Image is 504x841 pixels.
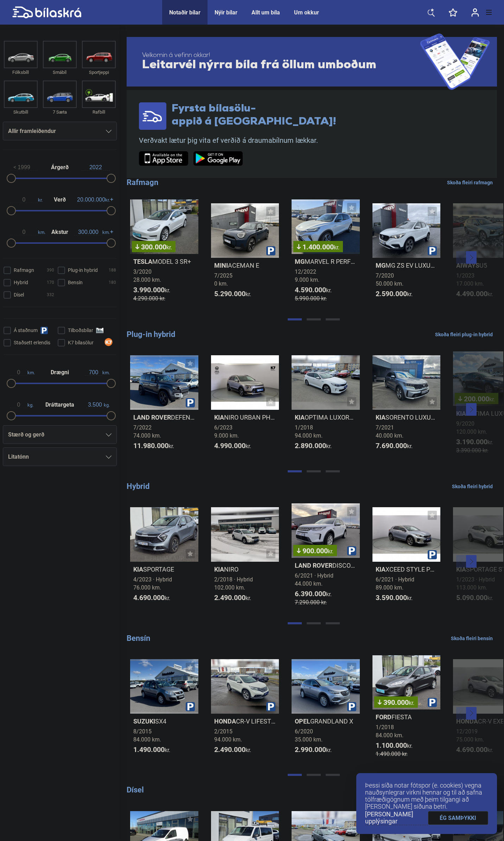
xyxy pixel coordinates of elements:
[295,286,332,294] span: kr.
[326,470,340,472] button: Page 3
[50,229,70,235] span: Akstur
[295,442,332,450] span: kr.
[376,741,413,750] span: kr.
[214,442,251,450] span: kr.
[447,178,493,187] a: Skoða fleiri rafmagn
[376,724,403,739] span: 1/2018 84.000 km.
[372,261,441,269] h2: MG ZS EV LUXURY 44,5KWH
[456,438,493,446] span: kr.
[172,103,336,127] span: Fyrsta bílasölu- appið á [GEOGRAPHIC_DATA]!
[456,593,487,602] b: 5.090.000
[376,262,385,269] b: Mg
[47,267,54,274] span: 390
[142,59,420,72] span: Leitarvél nýrra bíla frá öllum umboðum
[133,576,172,591] span: 4/2023 · Hybrid 76.000 km.
[297,547,333,554] span: 900.000
[211,199,279,309] a: MiniACEMAN E7/20250 km.5.290.000kr.
[214,746,251,754] span: kr.
[133,414,171,421] b: Land Rover
[214,272,232,287] span: 7/2025 0 km.
[10,402,33,408] span: kg.
[295,598,327,606] span: 7.290.000 kr.
[8,126,56,136] span: Allir framleiðendur
[68,327,93,334] span: Tilboðsbílar
[452,482,493,491] a: Skoða fleiri hybrid
[456,251,467,264] button: Previous
[288,774,302,776] button: Page 1
[295,590,332,598] span: kr.
[451,634,493,643] a: Skoða fleiri bensín
[214,441,245,450] b: 4.990.000
[471,8,479,17] img: user-login.svg
[214,414,224,421] b: Kia
[10,369,35,376] span: km.
[130,199,198,309] a: 300.000kr.TeslaMODEL 3 SR+3/202028.000 km.3.990.000kr.4.290.000 kr.
[288,622,302,624] button: Page 1
[130,503,198,613] a: KiaSPORTAGE4/2023 · Hybrid76.000 km.4.690.000kr.
[133,268,161,283] span: 3/2020 28.000 km.
[376,576,414,591] span: 6/2021 · Hybrid 89.000 km.
[215,9,237,16] div: Nýir bílar
[49,165,70,170] span: Árgerð
[295,590,326,598] b: 6.390.000
[307,470,321,472] button: Page 2
[456,290,493,298] span: kr.
[295,718,310,725] b: Opel
[214,594,251,602] span: kr.
[365,782,488,810] p: Þessi síða notar fótspor (e. cookies) vegna nauðsynlegrar virkni hennar og til að safna tölfræðig...
[292,655,360,765] a: OpelGRANDLAND X6/202035.000 km.2.990.000kr.
[372,565,441,573] h2: XCEED STYLE PHEV
[456,746,493,754] span: kr.
[288,470,302,472] button: Page 1
[376,442,413,450] span: kr.
[214,593,245,602] b: 2.490.000
[292,351,360,461] a: KiaOPTIMA LUXORY SX1/201894.000 km.2.890.000kr.
[295,258,305,265] b: Mg
[376,750,408,758] span: 1.490.000 kr.
[307,622,321,624] button: Page 2
[365,811,428,825] a: [PERSON_NAME] upplýsingar
[376,594,413,602] span: kr.
[456,446,488,454] span: 3.390.000 kr.
[133,286,170,294] span: kr.
[376,713,391,721] b: Ford
[130,565,198,573] h2: SPORTAGE
[456,438,487,446] b: 3.190.000
[49,370,71,375] span: Drægni
[214,576,253,591] span: 2/2018 · Hybrid 102.000 km.
[211,261,279,269] h2: ACEMAN E
[68,267,98,274] span: Plug-in hybrid
[127,330,175,339] b: Plug-in hybrid
[456,745,487,754] b: 4.690.000
[133,258,152,265] b: Tesla
[428,811,489,825] a: ÉG SAMÞYKKI
[466,555,477,568] button: Next
[466,707,477,720] button: Next
[328,548,333,555] span: kr.
[133,442,174,450] span: kr.
[326,622,340,624] button: Page 3
[127,178,158,187] b: Rafmagn
[294,9,319,16] a: Um okkur
[109,279,116,286] span: 180
[295,441,326,450] b: 2.890.000
[211,565,279,573] h2: NIRO
[295,294,327,302] span: 5.990.000 kr.
[82,68,116,76] div: Sportjeppi
[166,244,172,251] span: kr.
[52,197,68,203] span: Verð
[133,424,161,439] span: 7/2022 74.000 km.
[372,351,441,461] a: KiaSORENTO LUXURY PHEV7/202140.000 km.7.690.000kr.
[295,286,326,294] b: 4.590.000
[130,257,198,266] h2: MODEL 3 SR+
[169,9,200,16] div: Notaðir bílar
[142,52,420,59] span: Velkomin á vefinn okkar!
[8,430,44,440] span: Stærð og gerð
[456,289,487,298] b: 4.490.000
[4,68,38,76] div: Fólksbíll
[376,272,403,287] span: 7/2020 50.000 km.
[10,197,43,203] span: kr.
[214,745,245,754] b: 2.490.000
[133,294,165,302] span: 4.290.000 kr.
[127,634,150,643] b: Bensín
